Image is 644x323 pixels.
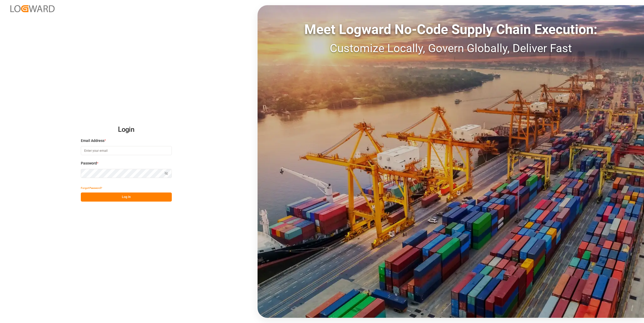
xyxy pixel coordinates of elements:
div: Customize Locally, Govern Globally, Deliver Fast [258,40,644,57]
span: Email Address [81,138,104,143]
button: Log In [81,193,172,202]
h2: Login [81,121,172,138]
div: Meet Logward No-Code Supply Chain Execution: [258,19,644,40]
span: Password [81,161,97,166]
img: Logward_new_orange.png [10,5,55,12]
button: Forgot Password? [81,183,102,193]
input: Enter your email [81,146,172,155]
